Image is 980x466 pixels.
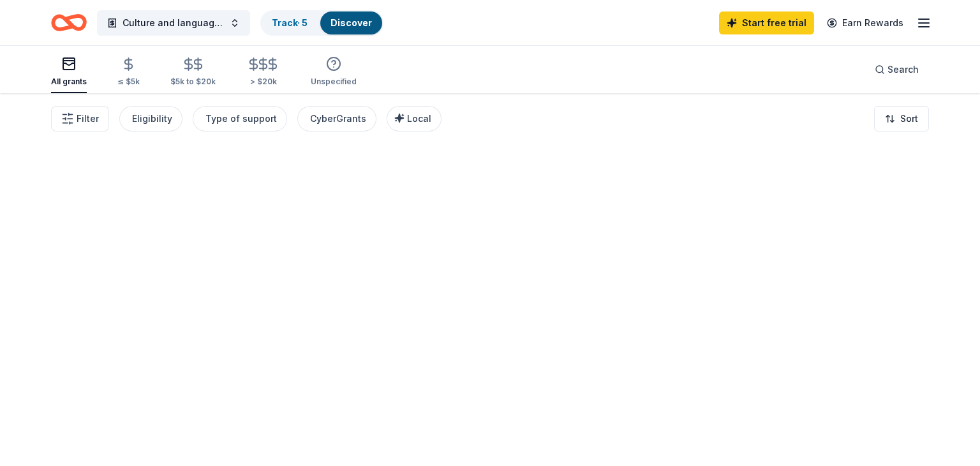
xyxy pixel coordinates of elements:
[132,111,172,126] div: Eligibility
[97,10,250,36] button: Culture and language Program
[819,11,911,34] a: Earn Rewards
[119,106,182,132] button: Eligibility
[51,51,87,93] button: All grants
[297,106,376,132] button: CyberGrants
[865,57,929,82] button: Search
[260,10,383,36] button: Track· 5Discover
[51,77,87,87] div: All grants
[311,51,357,93] button: Unspecified
[387,106,442,132] button: Local
[900,111,918,126] span: Sort
[77,111,99,126] span: Filter
[205,111,277,126] div: Type of support
[193,106,287,132] button: Type of support
[310,111,366,126] div: CyberGrants
[117,52,140,93] button: ≤ $5k
[246,52,280,93] button: > $20k
[407,113,431,124] span: Local
[246,77,280,87] div: > $20k
[170,52,216,93] button: $5k to $20k
[122,15,225,31] span: Culture and language Program
[170,77,216,87] div: $5k to $20k
[887,62,919,77] span: Search
[51,106,109,132] button: Filter
[330,17,372,28] a: Discover
[51,8,87,38] a: Home
[874,106,929,132] button: Sort
[311,77,357,87] div: Unspecified
[272,17,308,28] a: Track· 5
[719,11,814,34] a: Start free trial
[117,77,140,87] div: ≤ $5k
